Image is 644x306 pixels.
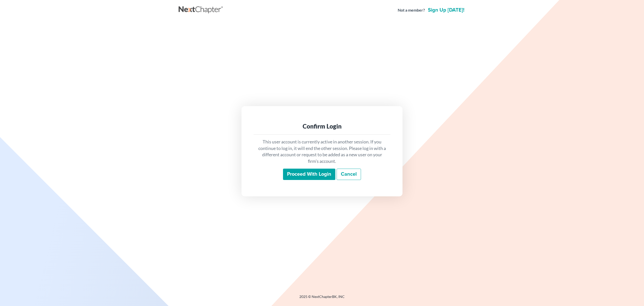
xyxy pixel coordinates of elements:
[283,169,335,180] input: Proceed with login
[179,294,465,303] div: 2025 © NextChapterBK, INC
[337,169,361,180] a: Cancel
[427,8,465,13] a: Sign up [DATE]!
[398,7,425,13] strong: Not a member?
[258,122,386,130] div: Confirm Login
[258,139,386,165] p: This user account is currently active in another session. If you continue to log in, it will end ...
